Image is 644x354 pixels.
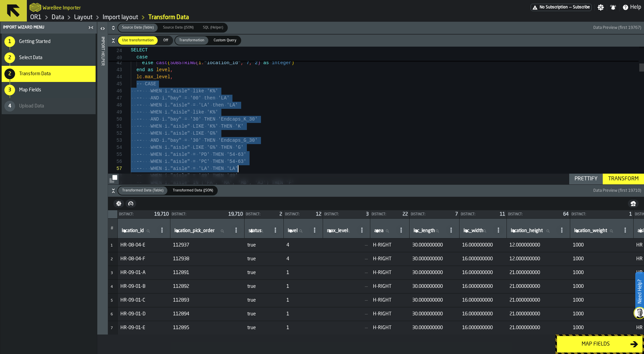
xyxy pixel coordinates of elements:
span: -- AND i."bay" = '00' then 'LA' [137,95,229,101]
span: label [464,228,483,233]
span: as [148,67,153,73]
div: 48 [108,102,122,109]
span: 19,710 [154,212,169,217]
h2: Sub Title [43,4,81,11]
div: 53 [108,137,122,144]
div: Import Helper [100,35,105,333]
span: 1000 [573,325,631,330]
span: 1000 [573,256,631,262]
span: case [137,54,148,60]
span: 21.000000000 [509,298,568,303]
span: SELECT [131,47,148,53]
a: logo-header [30,1,41,13]
li: menu Upload Data [2,98,96,114]
span: Data Preview (first 19710) [593,188,641,193]
span: 16.000000000 [462,242,504,248]
div: 3 [4,85,15,95]
button: button-Map fields [557,336,643,353]
span: 112895 [173,325,242,330]
span: 30.000000000 [412,325,457,330]
a: link-to-/wh/i/02d92962-0f11-4133-9763-7cb092bceeef/data [52,14,64,21]
span: 4 [286,242,320,248]
span: 7 [111,326,113,330]
span: -- WHEN i."aisle" = 'PD' THEN '54-63' [137,152,247,157]
div: 50 [108,116,122,123]
span: else [142,60,154,65]
div: thumb [210,36,240,45]
div: Distinct: [172,213,226,216]
span: -- WHEN i."aisle" = 'PC' THEN '54-63' [137,159,247,164]
span: 4 [286,256,320,262]
div: thumb [169,186,217,195]
label: button-switch-multi-Custom Query [209,36,241,45]
span: — [326,311,368,317]
span: 3 [366,212,369,217]
label: button-switch-multi-Transformation [174,36,209,45]
span: . [142,74,145,80]
span: max_level [145,74,170,80]
span: 1 [286,284,320,289]
div: StatList-item-Distinct: [410,210,459,218]
span: Subscribe [573,5,590,10]
span: H-RIGHT [373,270,407,275]
button: button- [113,200,124,208]
label: button-switch-multi-Transformed Data (JSON) [168,186,218,195]
div: 49 [108,109,122,116]
span: , [241,60,244,65]
a: link-to-/wh/i/02d92962-0f11-4133-9763-7cb092bceeef/import/layout/4c5fe352-f7e9-4fb1-9b41-35b0fca2... [148,14,189,21]
span: -- WHEN i."aisle" = 'LA' then 'LA' [137,102,238,108]
span: true [247,284,281,289]
button: button- [125,200,136,208]
div: 57 [108,165,122,172]
button: button- [108,185,644,197]
span: -- WHEN i."aisle" LIKE 'G%' [137,131,218,136]
div: Distinct: [372,213,400,216]
span: Custom Query [211,38,239,43]
span: , [249,60,252,65]
label: button-toggle-Help [620,3,644,11]
span: SQL (Helper) [200,25,226,31]
span: 64 [563,212,569,217]
span: ( [196,60,198,65]
span: SUBSTRING [170,60,196,65]
span: , [170,67,173,73]
span: 11 [500,212,505,217]
div: 56 [108,158,122,165]
span: ) [291,60,294,65]
span: Map Fields [19,87,41,93]
span: Use transformation [119,38,156,43]
button: button- [108,174,119,184]
span: -- WHEN i."aisle" = 'LA' THEN 'LA' [137,166,238,171]
span: 21.000000000 [509,284,568,289]
div: Distinct: [119,213,152,216]
span: -- WHEN i."aisle" = '49' THEN '49' [137,173,238,178]
span: cast [156,60,168,65]
input: label [509,227,555,235]
header: Import Wizard Menu [0,22,97,34]
div: Distinct: [572,213,627,216]
div: StatList-item-Distinct: [323,210,370,218]
span: Transformed Data (JSON) [170,188,216,193]
span: HR-09-01-C [120,298,168,303]
span: No Subscription [540,5,568,10]
span: Data Preview (first 19767) [593,26,641,30]
div: 1 [4,36,15,47]
label: button-toggle-Notifications [607,4,619,11]
label: button-toggle-Open [98,23,107,35]
label: button-toggle-Settings [595,4,607,11]
span: 30.000000000 [412,256,457,262]
header: Import Helper [97,22,108,335]
span: 24 [108,47,122,54]
span: true [247,270,281,275]
div: 47 [108,95,122,102]
span: label [327,228,348,233]
div: 43 [108,67,122,74]
span: 3 [111,271,113,275]
span: integer [272,60,291,65]
label: button-switch-multi-Use transformation [117,36,158,45]
div: Distinct: [324,213,363,216]
span: 12 [316,212,321,217]
span: Source Data (JSON) [160,25,196,31]
div: 54 [108,144,122,151]
div: Prettify [572,175,600,183]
